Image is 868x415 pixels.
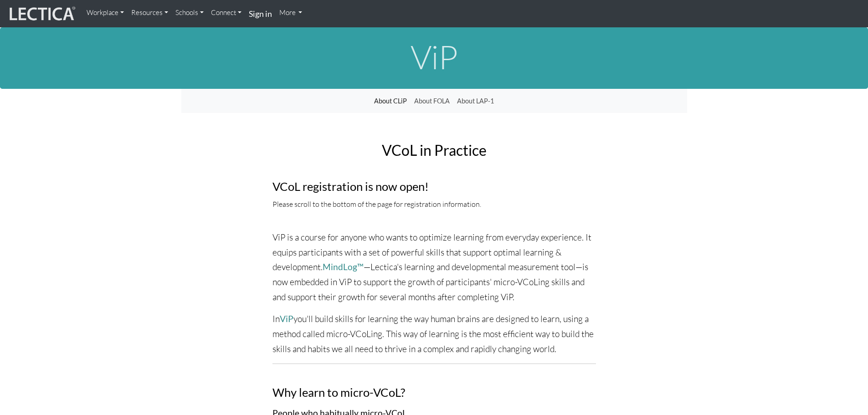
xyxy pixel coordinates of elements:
[245,4,276,24] a: Sign in
[83,4,128,22] a: Workplace
[280,313,293,324] a: ViP
[172,4,207,22] a: Schools
[181,39,687,75] h1: ViP
[453,92,498,110] a: About LAP-1
[276,4,306,22] a: More
[249,9,272,19] strong: Sign in
[272,200,596,209] h6: Please scroll to the bottom of the page for registration information.
[272,142,596,158] h2: VCoL in Practice
[7,5,76,22] img: lecticalive
[370,92,411,110] a: About CLiP
[272,312,596,356] p: In you'll build skills for learning the way human brains are designed to learn, using a method ca...
[272,230,596,304] p: ViP is a course for anyone who wants to optimize learning from everyday experience. It equips par...
[272,180,596,193] h3: VCoL registration is now open!
[207,4,245,22] a: Connect
[128,4,172,22] a: Resources
[411,92,453,110] a: About FOLA
[272,386,596,399] h3: Why learn to micro-VCoL?
[323,261,364,272] a: MindLog™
